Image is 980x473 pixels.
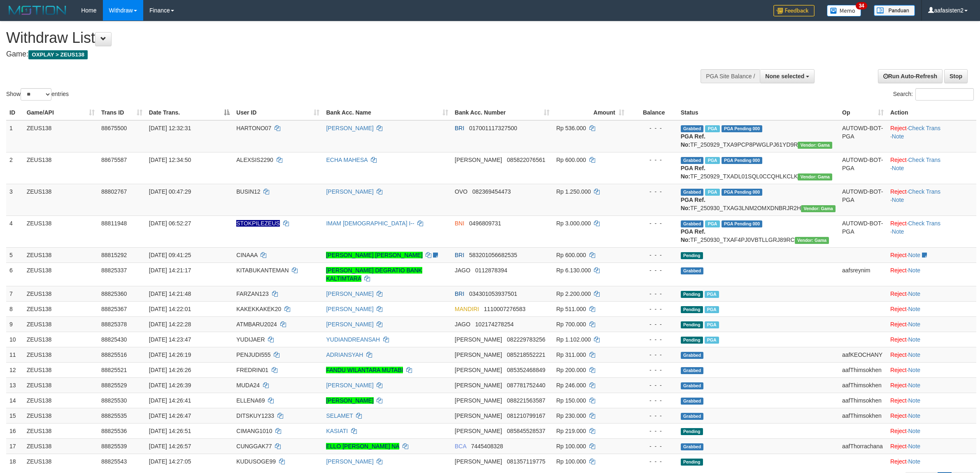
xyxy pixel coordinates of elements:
td: aafKEOCHANY [839,347,887,362]
img: MOTION_logo.png [6,4,69,16]
span: Grabbed [681,157,704,164]
span: CINAAA [236,252,257,258]
span: MUDA24 [236,382,260,389]
span: Rp 2.200.000 [556,290,591,297]
a: ADRIANSYAH [326,351,363,358]
select: Showentries [21,88,51,101]
div: - - - [631,366,674,374]
td: ZEUS138 [23,286,98,301]
span: Vendor URL: https://trx31.1velocity.biz [801,205,836,212]
th: Bank Acc. Number: activate to sort column ascending [452,105,553,120]
td: 5 [6,247,23,262]
td: ZEUS138 [23,215,98,247]
td: · [887,377,976,393]
td: · [887,362,976,377]
a: Reject [890,125,907,131]
a: IMAM [DEMOGRAPHIC_DATA] I-- [326,220,414,227]
span: [PERSON_NAME] [455,428,502,434]
a: Note [908,267,921,274]
span: Vendor URL: https://trx31.1velocity.biz [798,142,832,149]
a: Note [908,367,921,373]
span: Copy 082369454473 to clipboard [473,188,511,195]
span: Rp 600.000 [556,157,586,163]
span: Rp 246.000 [556,382,586,389]
span: Rp 511.000 [556,306,586,312]
td: 6 [6,262,23,286]
th: Balance [628,105,677,120]
a: Note [908,443,921,450]
span: Marked by aafchomsokheang [705,306,719,313]
a: Reject [890,336,907,343]
td: ZEUS138 [23,408,98,423]
th: Date Trans.: activate to sort column descending [146,105,233,120]
span: [DATE] 06:52:27 [149,220,191,227]
span: 88825378 [101,321,127,328]
span: [DATE] 09:41:25 [149,252,191,258]
td: 11 [6,347,23,362]
span: [DATE] 14:26:19 [149,351,191,358]
a: Reject [890,188,907,195]
a: Reject [890,458,907,465]
span: Rp 600.000 [556,252,586,258]
span: Copy 034301053937501 to clipboard [469,290,517,297]
div: - - - [631,351,674,359]
span: [DATE] 12:32:31 [149,125,191,131]
span: OXPLAY > ZEUS138 [28,50,88,59]
td: · · [887,120,976,152]
td: 1 [6,120,23,152]
span: Rp 3.000.000 [556,220,591,227]
b: PGA Ref. No: [681,133,705,148]
span: [DATE] 14:26:47 [149,412,191,419]
span: PGA Pending [722,220,763,227]
td: · [887,393,976,408]
span: Copy 1110007276583 to clipboard [484,306,526,312]
span: Rp 1.102.000 [556,336,591,343]
span: Copy 0112878394 to clipboard [475,267,507,274]
span: 88825536 [101,428,127,434]
b: PGA Ref. No: [681,197,705,211]
td: · · [887,215,976,247]
a: Reject [890,321,907,328]
span: Vendor URL: https://trx31.1velocity.biz [795,237,829,244]
a: Check Trans [908,188,941,195]
a: [PERSON_NAME] [326,188,373,195]
div: - - - [631,290,674,298]
td: · [887,301,976,316]
span: Pending [681,321,703,328]
a: [PERSON_NAME] [326,321,373,328]
td: ZEUS138 [23,362,98,377]
td: ZEUS138 [23,316,98,332]
span: Marked by aafsreyleap [705,220,719,227]
td: 3 [6,184,23,215]
a: [PERSON_NAME] [326,382,373,389]
td: · [887,286,976,301]
td: ZEUS138 [23,184,98,215]
span: Grabbed [681,189,704,196]
span: 88825521 [101,367,127,373]
span: PGA Pending [722,157,763,164]
td: ZEUS138 [23,423,98,438]
a: [PERSON_NAME] [326,397,373,404]
a: [PERSON_NAME] [PERSON_NAME] [326,252,422,258]
label: Show entries [6,88,69,101]
td: 13 [6,377,23,393]
td: aafThimsokhen [839,362,887,377]
a: Reject [890,157,907,163]
span: 88825337 [101,267,127,274]
span: Pending [681,337,703,344]
td: TF_250929_TXADL01SQL0CCQHLKCLK [677,152,839,184]
span: Rp 700.000 [556,321,586,328]
td: ZEUS138 [23,301,98,316]
span: 88675500 [101,125,127,131]
a: ECHA MAHESA [326,157,367,163]
span: Rp 150.000 [556,397,586,404]
div: - - - [631,266,674,274]
span: [DATE] 14:22:28 [149,321,191,328]
span: CIMANG1010 [236,428,272,434]
a: Note [892,197,904,203]
span: BUSIN12 [236,188,260,195]
input: Search: [915,88,974,101]
a: Check Trans [908,125,941,131]
span: ELLENA69 [236,397,265,404]
td: 8 [6,301,23,316]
